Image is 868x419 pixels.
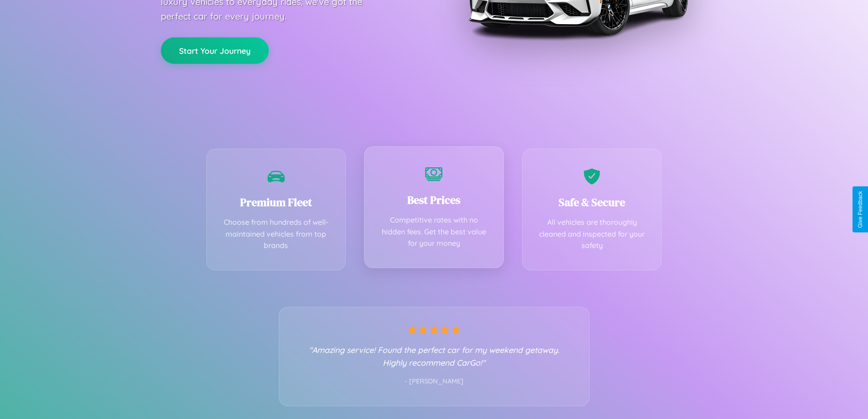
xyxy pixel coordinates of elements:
h3: Best Prices [378,192,490,207]
h3: Premium Fleet [221,195,332,210]
h3: Safe & Secure [536,195,648,210]
p: Competitive rates with no hidden fees. Get the best value for your money [378,214,490,249]
p: "Amazing service! Found the perfect car for my weekend getaway. Highly recommend CarGo!" [298,343,571,369]
p: Choose from hundreds of well-maintained vehicles from top brands [221,217,332,252]
button: Start Your Journey [161,37,269,64]
div: Give Feedback [857,191,863,228]
p: All vehicles are thoroughly cleaned and inspected for your safety [536,217,648,252]
p: - [PERSON_NAME] [298,376,571,388]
